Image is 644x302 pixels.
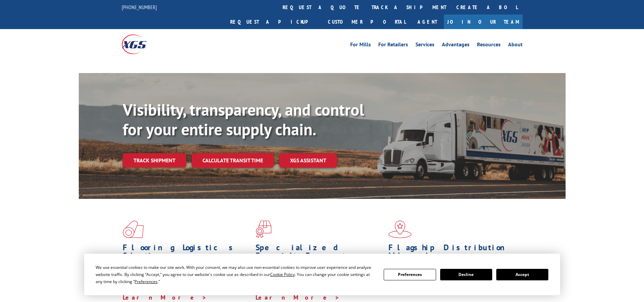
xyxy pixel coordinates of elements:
[122,4,157,10] a: [PHONE_NUMBER]
[279,153,337,168] a: XGS ASSISTANT
[123,153,186,167] a: Track shipment
[442,42,470,49] a: Advantages
[477,42,501,49] a: Resources
[388,243,516,263] h1: Flagship Distribution Model
[256,220,271,238] img: xgs-icon-focused-on-flooring-red
[256,243,383,263] h1: Specialized Freight Experts
[388,220,412,238] img: xgs-icon-flagship-distribution-model-red
[270,272,295,277] span: Cookie Policy
[496,269,548,280] button: Accept
[415,42,434,49] a: Services
[350,42,371,49] a: For Mills
[96,264,376,285] div: We use essential cookies to make our site work. With your consent, we may also use non-essential ...
[123,99,364,140] b: Visibility, transparency, and control for your entire supply chain.
[84,254,560,295] div: Cookie Consent Prompt
[323,15,411,29] a: Customer Portal
[440,269,492,280] button: Decline
[508,42,523,49] a: About
[444,15,523,29] a: Join Our Team
[135,279,158,284] span: Preferences
[123,294,207,301] a: Learn More >
[225,15,323,29] a: Request a pickup
[123,220,144,238] img: xgs-icon-total-supply-chain-intelligence-red
[192,153,274,168] a: Calculate transit time
[123,243,251,263] h1: Flooring Logistics Solutions
[378,42,408,49] a: For Retailers
[384,269,436,280] button: Preferences
[411,15,444,29] a: Agent
[256,294,340,301] a: Learn More >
